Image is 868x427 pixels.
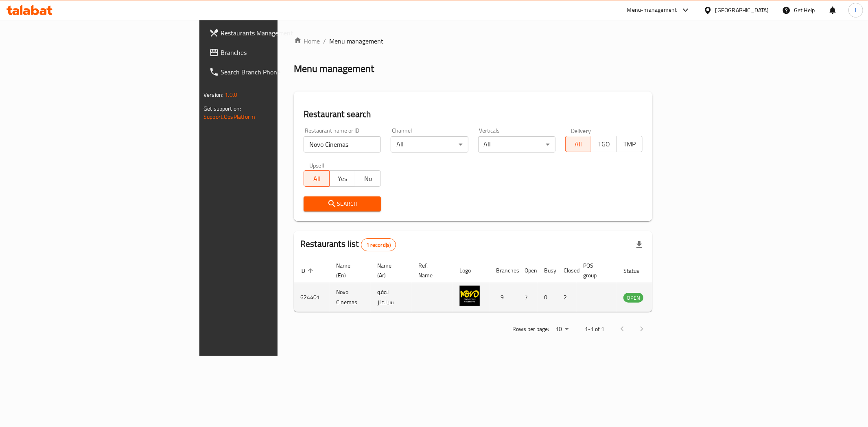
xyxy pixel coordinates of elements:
[552,323,572,335] div: Rows per page:
[310,199,374,209] span: Search
[304,196,381,211] button: Search
[294,36,652,46] nav: breadcrumb
[569,138,588,150] span: All
[490,258,518,283] th: Branches
[715,6,769,15] div: [GEOGRAPHIC_DATA]
[203,23,344,43] a: Restaurants Management
[309,162,324,168] label: Upsell
[221,67,338,77] span: Search Branch Phone
[221,48,338,57] span: Branches
[617,136,643,152] button: TMP
[538,283,557,312] td: 0
[623,293,643,303] span: OPEN
[620,138,639,150] span: TMP
[329,170,355,187] button: Yes
[371,283,412,312] td: نوفو سينماز
[330,283,371,312] td: Novo Cinemas
[557,258,577,283] th: Closed
[391,136,468,152] div: All
[203,111,255,122] a: Support.OpsPlatform
[571,128,591,133] label: Delivery
[583,261,607,280] span: POS group
[329,36,383,46] span: Menu management
[627,5,677,15] div: Menu-management
[361,241,396,249] span: 1 record(s)
[203,103,241,114] span: Get support on:
[591,136,617,152] button: TGO
[359,173,378,185] span: No
[490,283,518,312] td: 9
[512,324,549,334] p: Rows per page:
[623,266,650,276] span: Status
[355,170,381,187] button: No
[585,324,604,334] p: 1-1 of 1
[294,258,688,312] table: enhanced table
[538,258,557,283] th: Busy
[453,258,490,283] th: Logo
[304,108,643,120] h2: Restaurant search
[557,283,577,312] td: 2
[333,173,352,185] span: Yes
[304,170,330,187] button: All
[336,261,361,280] span: Name (En)
[518,258,538,283] th: Open
[203,43,344,62] a: Branches
[518,283,538,312] td: 7
[300,266,316,276] span: ID
[225,89,237,100] span: 1.0.0
[418,261,443,280] span: Ref. Name
[361,238,396,251] div: Total records count
[478,136,555,152] div: All
[304,136,381,152] input: Search for restaurant name or ID..
[595,138,614,150] span: TGO
[203,62,344,82] a: Search Branch Phone
[459,285,480,306] img: Novo Cinemas
[855,6,856,15] span: I
[630,235,649,255] div: Export file
[203,89,223,100] span: Version:
[307,173,326,185] span: All
[565,136,591,152] button: All
[377,261,402,280] span: Name (Ar)
[300,238,396,251] h2: Restaurants list
[221,28,338,38] span: Restaurants Management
